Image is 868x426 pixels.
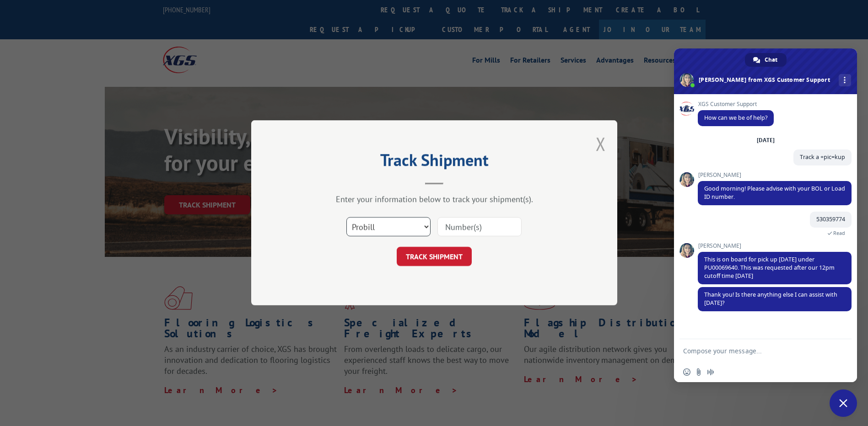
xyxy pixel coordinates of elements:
span: Read [833,230,845,236]
span: Audio message [707,368,714,376]
span: This is on board for pick up [DATE] under PU00069640. This was requested after our 12pm cutoff ti... [704,256,835,280]
span: How can we be of help? [704,114,767,122]
div: Chat [745,53,787,67]
span: Good morning! Please advise with your BOL or Load ID number. [704,185,845,201]
span: Send a file [695,368,702,376]
span: Insert an emoji [683,368,690,376]
input: Number(s) [437,218,522,237]
button: TRACK SHIPMENT [397,247,472,266]
span: [PERSON_NAME] [698,172,852,178]
button: Close modal [596,132,606,156]
span: 530359774 [816,215,845,223]
span: Chat [765,53,777,67]
div: Close chat [830,389,857,417]
span: Thank you! Is there anything else I can assist with [DATE]? [704,291,837,307]
div: [DATE] [757,138,775,143]
h2: Track Shipment [297,154,571,171]
span: Track a +pic=kup [800,153,845,161]
div: More channels [839,74,851,86]
div: Enter your information below to track your shipment(s). [297,194,571,205]
textarea: Compose your message... [683,347,828,355]
span: [PERSON_NAME] [698,243,852,249]
span: XGS Customer Support [698,101,774,107]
